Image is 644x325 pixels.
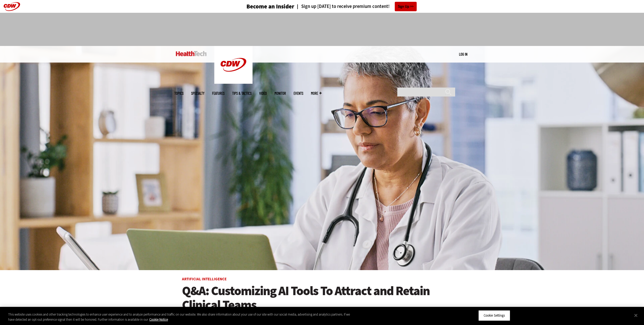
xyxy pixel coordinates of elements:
a: Log in [459,52,467,56]
a: Sign Up [395,2,417,11]
img: Home [176,51,207,56]
iframe: advertisement [229,18,415,41]
div: This website uses cookies and other tracking technologies to enhance user experience and to analy... [8,312,354,322]
button: Close [630,310,641,321]
a: Sign up [DATE] to receive premium content! [294,4,390,9]
a: Events [294,91,303,95]
span: Specialty [191,91,204,95]
span: More [311,91,322,95]
a: Features [212,91,225,95]
a: CDW [214,80,253,85]
a: Tips & Tactics [232,91,252,95]
button: Cookie Settings [478,310,510,321]
div: User menu [459,52,467,57]
span: Topics [174,91,183,95]
a: Artificial Intelligence [182,276,227,282]
img: Home [214,46,253,84]
a: Become an Insider [227,4,294,9]
a: Q&A: Customizing AI Tools To Attract and Retain Clinical Teams [182,284,462,312]
a: MonITor [274,91,286,95]
a: More information about your privacy [149,317,168,322]
h3: Become an Insider [246,4,294,9]
a: Video [259,91,267,95]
